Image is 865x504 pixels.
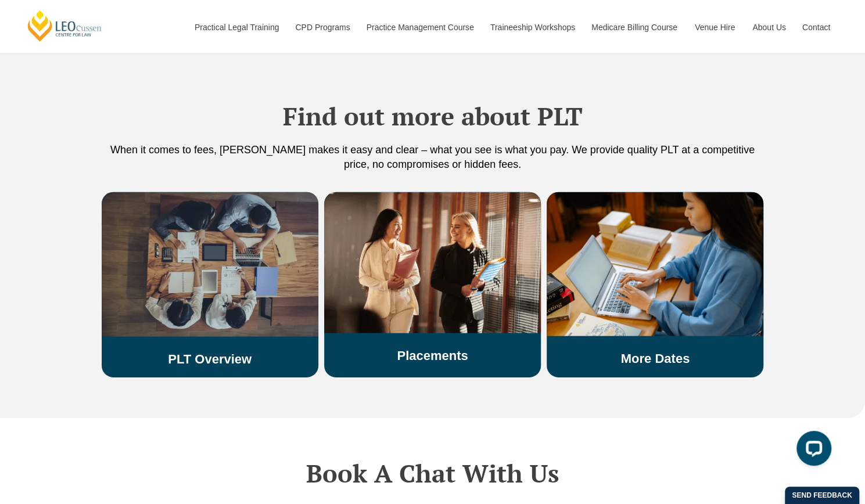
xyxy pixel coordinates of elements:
p: When it comes to fees, [PERSON_NAME] makes it easy and clear – what you see is what you pay. We p... [102,143,764,172]
a: CPD Programs [286,2,357,52]
h2: Book A Chat With Us [102,459,764,488]
a: [PERSON_NAME] Centre for Law [26,9,103,42]
a: More Dates [621,351,690,366]
img: plt placements [324,192,541,333]
a: Medicare Billing Course [583,2,686,52]
a: PLT Overview [168,352,252,366]
a: Practice Management Course [358,2,482,52]
a: Traineeship Workshops [482,2,583,52]
a: Contact [794,2,839,52]
iframe: LiveChat chat widget [787,426,836,475]
a: About Us [744,2,794,52]
a: Practical Legal Training [186,2,287,52]
h2: Find out more about PLT [102,102,764,131]
a: Venue Hire [686,2,744,52]
a: Placements [397,348,468,363]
